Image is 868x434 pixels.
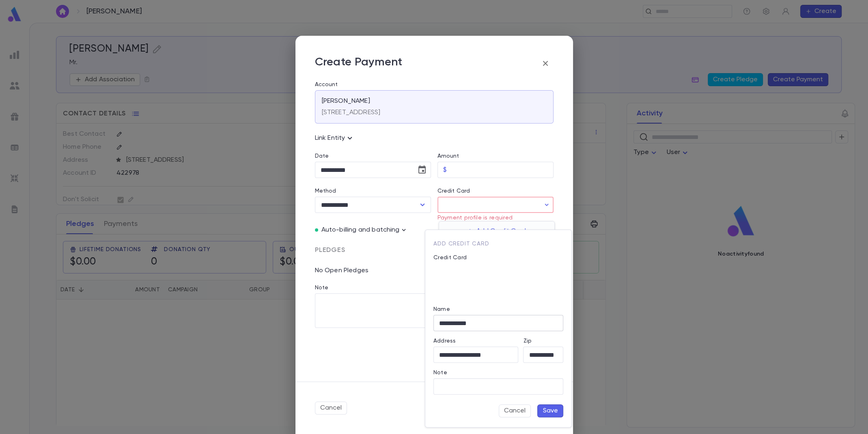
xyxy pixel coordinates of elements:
[433,306,450,312] label: Name
[499,404,531,417] button: Cancel
[433,241,489,247] span: Add Credit Card
[433,369,447,376] label: Note
[433,254,563,261] p: Credit Card
[523,338,531,344] label: Zip
[537,404,563,417] button: Save
[433,338,456,344] label: Address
